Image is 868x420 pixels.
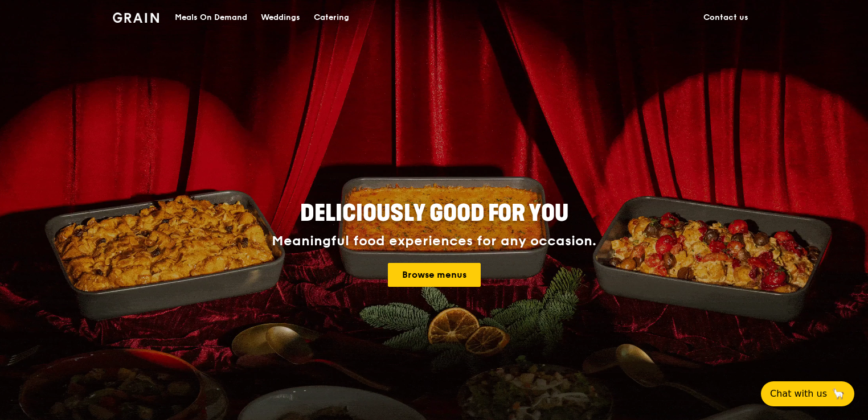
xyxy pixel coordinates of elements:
[307,1,356,35] a: Catering
[229,233,639,249] div: Meaningful food experiences for any occasion.
[832,387,845,401] span: 🦙
[770,387,827,401] span: Chat with us
[761,381,854,406] button: Chat with us🦙
[113,13,159,23] img: Grain
[697,1,755,35] a: Contact us
[388,263,481,287] a: Browse menus
[261,1,300,35] div: Weddings
[300,200,568,227] span: Deliciously good for you
[314,1,349,35] div: Catering
[254,1,307,35] a: Weddings
[175,1,247,35] div: Meals On Demand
